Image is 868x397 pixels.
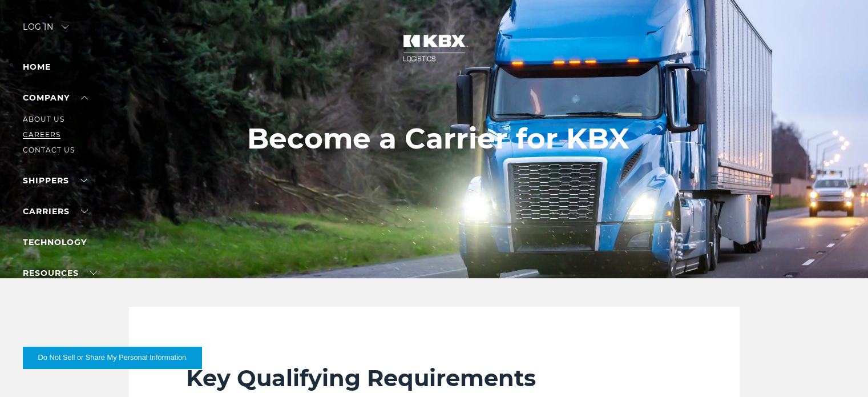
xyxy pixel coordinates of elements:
a: Careers [23,130,60,139]
a: Company [23,93,88,103]
a: About Us [23,115,64,123]
a: Carriers [23,206,88,216]
img: arrow [62,25,68,29]
button: Do Not Sell or Share My Personal Information [23,347,201,368]
a: Contact Us [23,146,75,154]
h2: Key Qualifying Requirements [186,364,683,392]
a: Technology [23,237,87,247]
h1: Become a Carrier for KBX [247,122,629,155]
a: SHIPPERS [23,175,87,186]
div: Log in [23,23,68,39]
img: kbx logo [391,23,477,73]
iframe: Chat Widget [811,342,868,397]
a: RESOURCES [23,268,97,278]
a: Home [23,62,51,72]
